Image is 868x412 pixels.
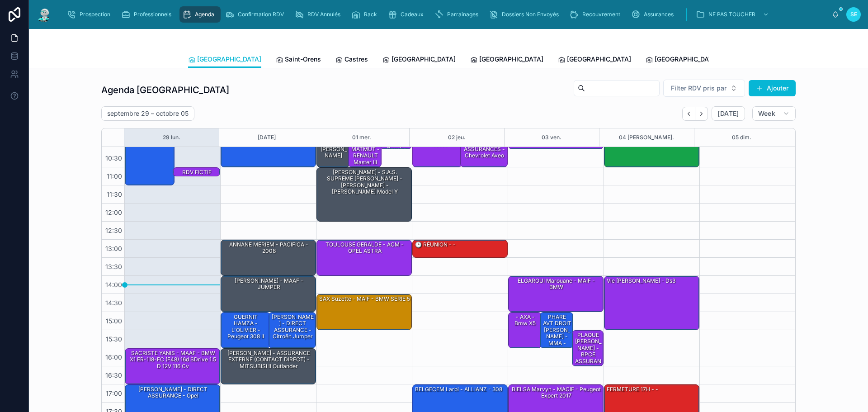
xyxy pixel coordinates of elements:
div: 🕒 RÉUNION - - [414,241,457,249]
button: [DATE] [712,106,745,121]
button: 29 lun. [163,128,180,147]
div: [PERSON_NAME] - MAAF - JUMPER [222,277,315,292]
div: PLAQUE [PERSON_NAME] - BPCE ASSURANCES - C4 [572,331,603,366]
a: Prospection [64,6,117,23]
div: [PERSON_NAME] - BPCE ASSURANCES - Chevrolet aveo [461,132,508,167]
div: ANNANE MERIEM - PACIFICA - 2008 [222,241,315,256]
div: TOULOUSE GERALDE - ACM - OPEL ASTRA [318,241,411,256]
div: [PERSON_NAME] - ASSURANCE EXTERNE (CONTACT DIRECT) - MITSUBISHI Outlander [222,349,315,370]
button: 01 mer. [352,128,371,147]
a: NE PAS TOUCHER [693,6,774,23]
div: [PERSON_NAME] - S.A.S. SUPREME [PERSON_NAME] - [PERSON_NAME] - [PERSON_NAME] Model Y [318,168,411,196]
button: [DATE] [258,128,276,147]
a: Professionnels [118,6,178,23]
div: BELGECEM Larbi - ALLIANZ - 308 [414,385,503,393]
div: Vie [PERSON_NAME] - Ds3 [604,276,699,330]
a: Dossiers Non Envoyés [486,6,565,23]
span: Saint-Orens [285,55,321,64]
a: [GEOGRAPHIC_DATA] [382,51,456,69]
span: [GEOGRAPHIC_DATA] [479,55,543,64]
div: [PERSON_NAME] - DIRECT ASSURANCE - Citroën jumper [270,313,316,341]
div: [PERSON_NAME] - MAAF - JUMPER [221,276,316,312]
a: Confirmation RDV [222,6,290,23]
div: PHARE AVT DROIT [PERSON_NAME] - MMA - classe A [542,313,572,354]
div: TOULOUSE GERALDE - ACM - OPEL ASTRA [317,240,411,275]
div: BIELSA Marvyn - MACIF - Peugeot Expert 2017 [510,385,603,400]
a: Rack [349,6,383,23]
span: SE [850,11,857,18]
span: 13:30 [103,263,124,270]
span: 10:30 [103,154,124,162]
div: PHARE AVT DROIT [PERSON_NAME] - MMA - classe A [540,313,573,348]
a: Assurances [628,6,680,23]
div: ANNANE MERIEM - PACIFICA - 2008 [221,240,316,275]
div: - AXA - bmw x5 [509,313,541,348]
span: NE PAS TOUCHER [708,11,755,18]
a: Parrainages [432,6,485,23]
span: 15:00 [104,317,124,325]
button: 04 [PERSON_NAME]. [619,128,674,147]
div: [PERSON_NAME] - PACIFICA - NISSAN QASHQAI [221,132,316,167]
span: Confirmation RDV [238,11,284,18]
div: [PERSON_NAME] - ASSURANCE EXTERNE (CONTACT DIRECT) - MITSUBISHI Outlander [221,349,316,384]
div: ELGAROUI Marouane - MAIF - BMW [509,276,603,312]
span: Rack [364,11,377,18]
span: Recouvrement [582,11,620,18]
span: [DATE] [717,109,739,118]
span: 15:30 [104,335,124,343]
span: 16:00 [103,353,124,361]
span: Prospection [80,11,110,18]
img: App logo [36,7,52,22]
a: [GEOGRAPHIC_DATA] [188,51,261,68]
div: HERETE Axelle - - [PERSON_NAME] [317,132,349,167]
span: Filter RDV pris par [671,84,726,93]
span: [GEOGRAPHIC_DATA] [655,55,719,64]
div: [PERSON_NAME] - DIRECT ASSURANCE - Opel [127,385,219,400]
span: 14:30 [103,299,124,307]
div: 🕒 RÉUNION - - [413,240,507,257]
div: gunduz aliaker - MACIF - Q5 [125,132,174,185]
span: 13:00 [103,245,124,252]
a: [GEOGRAPHIC_DATA] [558,51,631,69]
span: 14:00 [103,281,124,289]
span: [GEOGRAPHIC_DATA] [392,55,456,64]
div: [PERSON_NAME] - DIRECT ASSURANCE - Citroën jumper [269,313,316,348]
div: scrollable content [60,5,832,24]
button: Ajouter [749,80,796,96]
span: 11:00 [104,172,124,180]
span: 12:00 [103,208,124,216]
span: Professionnels [134,11,171,18]
a: Recouvrement [567,6,627,23]
button: 03 ven. [542,128,561,147]
span: Agenda [195,11,214,18]
div: GUERNIT HAMZA - L'OLIVIER - Peugeot 308 II [221,313,270,348]
h2: septembre 29 – octobre 05 [107,109,189,118]
a: Castres [335,51,368,69]
span: 12:30 [103,227,124,234]
a: Cadeaux [385,6,430,23]
button: 05 dim. [732,128,751,147]
button: 02 jeu. [448,128,466,147]
button: Select Button [663,80,745,97]
span: Dossiers Non Envoyés [502,11,559,18]
a: [GEOGRAPHIC_DATA] [470,51,543,69]
button: Next [695,107,708,121]
span: Assurances [644,11,674,18]
button: Back [682,107,695,121]
span: [GEOGRAPHIC_DATA] [197,55,261,64]
div: [PERSON_NAME] - ORNIKAR - Zoé Renault [604,132,699,167]
span: 16:30 [103,371,124,379]
div: ELGAROUI Marouane - MAIF - BMW [510,277,603,292]
div: PLAQUE [PERSON_NAME] - BPCE ASSURANCES - C4 [574,331,603,372]
h1: Agenda [GEOGRAPHIC_DATA] [101,84,229,96]
a: RDV Annulés [292,6,347,23]
div: [PERSON_NAME] - S.A.S. SUPREME [PERSON_NAME] - [PERSON_NAME] - [PERSON_NAME] Model Y [317,168,411,221]
a: Saint-Orens [276,51,321,69]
